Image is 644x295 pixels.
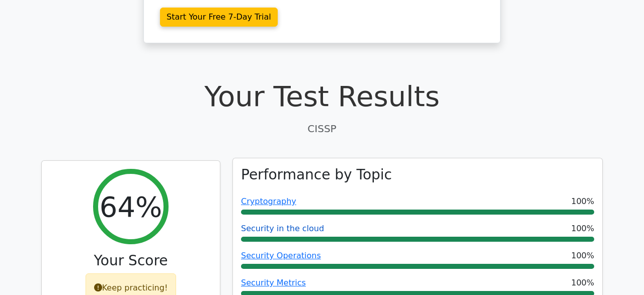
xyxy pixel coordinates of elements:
span: 100% [571,223,594,235]
a: Security in the cloud [241,224,324,233]
a: Cryptography [241,196,296,206]
span: 100% [571,277,594,289]
h1: Your Test Results [41,79,603,113]
h3: Your Score [50,252,212,269]
h3: Performance by Topic [241,166,392,183]
span: 100% [571,250,594,262]
a: Security Operations [241,251,321,260]
span: 100% [571,195,594,208]
p: CISSP [41,121,603,136]
a: Security Metrics [241,278,306,287]
h2: 64% [100,190,162,224]
a: Start Your Free 7-Day Trial [160,8,278,27]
